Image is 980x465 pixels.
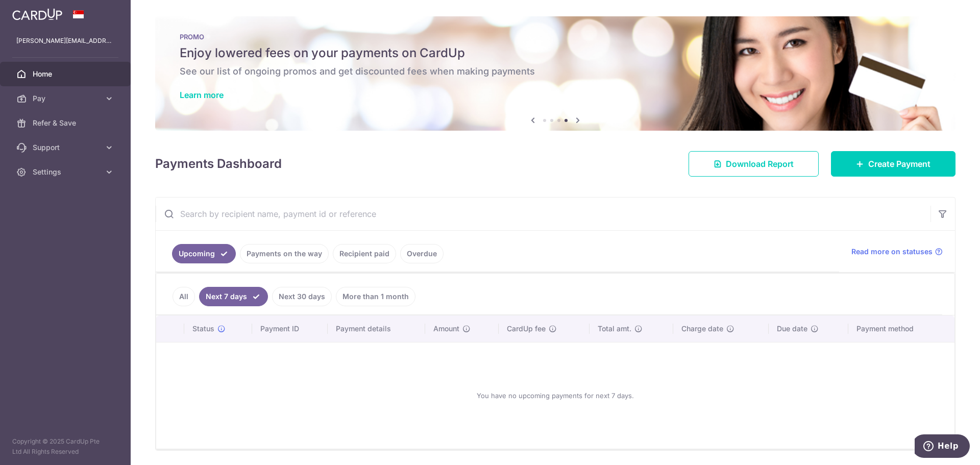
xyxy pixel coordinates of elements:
span: Read more on statuses [851,247,933,257]
img: Latest Promos banner [155,16,955,131]
span: Amount [433,324,459,334]
a: Download Report [689,151,819,177]
span: Pay [33,93,100,104]
h5: Enjoy lowered fees on your payments on CardUp [180,45,931,61]
span: CardUp fee [507,324,546,334]
input: Search by recipient name, payment id or reference [156,198,930,230]
h6: See our list of ongoing promos and get discounted fees when making payments [180,65,931,78]
a: Overdue [400,244,444,263]
a: Next 7 days [199,287,268,306]
span: Home [33,69,100,79]
span: Download Report [726,158,794,170]
span: Due date [777,324,807,334]
span: Settings [33,167,100,177]
span: Status [192,324,214,334]
p: [PERSON_NAME][EMAIL_ADDRESS][DOMAIN_NAME] [16,36,114,46]
a: Read more on statuses [851,247,943,257]
a: Payments on the way [240,244,329,263]
iframe: Opens a widget where you can find more information [915,434,970,460]
h4: Payments Dashboard [155,155,282,173]
a: Next 30 days [272,287,332,306]
a: All [173,287,195,306]
span: Create Payment [868,158,930,170]
a: Upcoming [172,244,236,263]
span: Refer & Save [33,118,100,128]
span: Support [33,142,100,153]
a: Learn more [180,90,224,100]
div: You have no upcoming payments for next 7 days. [168,351,942,440]
a: Recipient paid [333,244,396,263]
p: PROMO [180,33,931,41]
span: Charge date [681,324,723,334]
th: Payment method [848,315,954,342]
a: More than 1 month [336,287,415,306]
th: Payment details [328,315,426,342]
img: CardUp [12,8,62,20]
a: Create Payment [831,151,955,177]
th: Payment ID [252,315,328,342]
span: Total amt. [598,324,631,334]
